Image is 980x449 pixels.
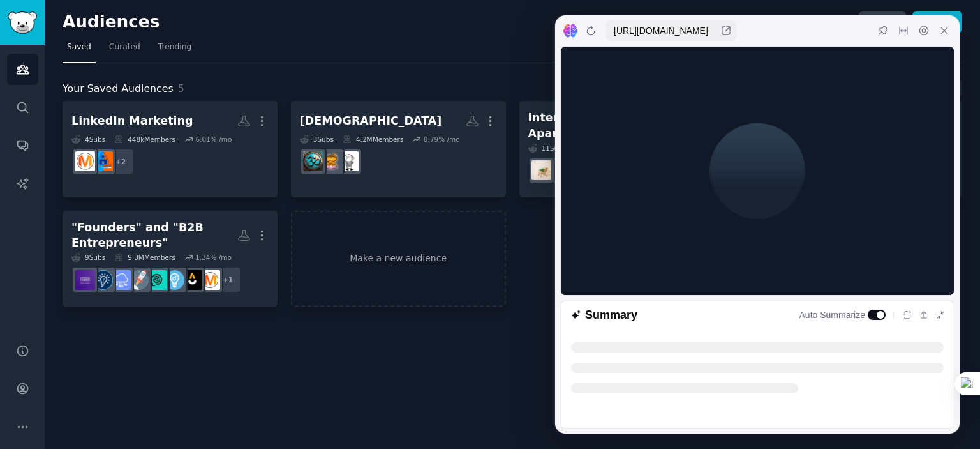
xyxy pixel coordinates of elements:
[93,151,113,171] img: DigitalMarketingHack
[111,270,131,290] img: SaaS
[343,135,403,144] div: 4.2M Members
[528,144,567,153] div: 11 Sub s
[200,270,220,290] img: marketing
[339,151,359,171] img: india
[107,148,134,175] div: + 2
[93,270,113,290] img: Entrepreneurship
[114,253,175,262] div: 9.3M Members
[71,135,105,144] div: 4 Sub s
[8,11,37,34] img: GummySearch logo
[291,211,506,307] a: Make a new audience
[195,253,232,262] div: 1.34 % /mo
[182,270,202,290] img: indianstartups
[63,211,278,307] a: "Founders" and "B2B Entrepreneurs"9Subs9.3MMembers1.34% /mo+1marketingindianstartupsEntrepreneurF...
[178,82,184,95] span: 5
[291,101,506,197] a: [DEMOGRAPHIC_DATA]3Subs4.2MMembers0.79% /moindiaBuddhismhinduism
[63,12,859,33] h2: Audiences
[154,37,196,63] a: Trending
[129,270,149,290] img: startups
[67,42,91,53] span: Saved
[71,253,105,262] div: 9 Sub s
[75,270,95,290] img: ExperiencedFounders
[531,160,551,180] img: FurnitureSourcing
[109,42,140,53] span: Curated
[63,37,96,63] a: Saved
[528,110,694,141] div: Interior Designers and Apartment
[71,220,237,251] div: "Founders" and "B2B Entrepreneurs"
[105,37,145,63] a: Curated
[300,113,442,129] div: [DEMOGRAPHIC_DATA]
[912,11,962,33] a: New
[424,135,460,144] div: 0.79 % /mo
[519,101,734,197] a: Interior Designers and Apartment11Subs34.4MMembers0.63% /mo+3interiordesignideasDIYRemodelmaleliv...
[71,113,193,129] div: LinkedIn Marketing
[147,270,167,290] img: FoundersHub
[214,266,241,293] div: + 1
[859,11,906,33] a: Info
[114,135,175,144] div: 448k Members
[63,101,278,197] a: LinkedIn Marketing4Subs448kMembers6.01% /mo+2DigitalMarketingHackDigitalMarketing
[75,151,95,171] img: DigitalMarketing
[303,151,323,171] img: hinduism
[63,81,174,97] span: Your Saved Audiences
[321,151,341,171] img: Buddhism
[195,135,232,144] div: 6.01 % /mo
[300,135,334,144] div: 3 Sub s
[165,270,184,290] img: Entrepreneur
[158,42,191,53] span: Trending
